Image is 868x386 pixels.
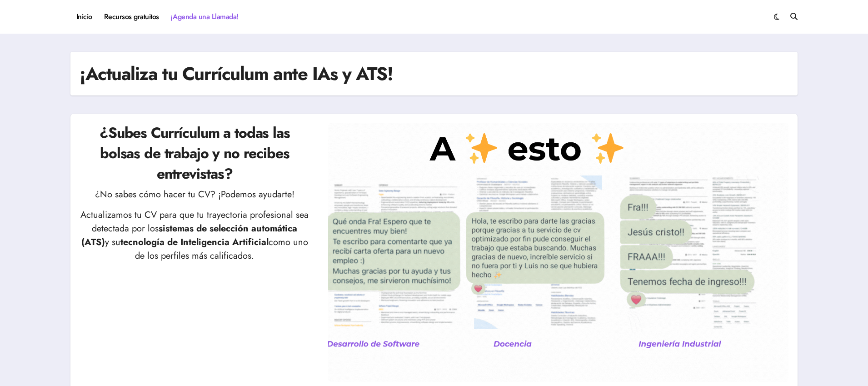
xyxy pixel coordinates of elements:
strong: sistemas de selección automática (ATS) [81,222,298,249]
h1: ¡Actualiza tu Currículum ante IAs y ATS! [80,61,393,86]
a: Recursos gratuitos [98,5,165,29]
p: Actualizamos tu CV para que tu trayectoria profesional sea detectada por los y su como uno de los... [80,208,310,263]
a: Inicio [70,5,98,29]
strong: tecnología de Inteligencia Artificial [120,236,269,249]
p: ¿No sabes cómo hacer tu CV? ¡Podemos ayudarte! [80,188,310,201]
a: ¡Agenda una Llamada! [165,5,244,29]
h2: ¿Subes Currículum a todas las bolsas de trabajo y no recibes entrevistas? [80,123,310,184]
